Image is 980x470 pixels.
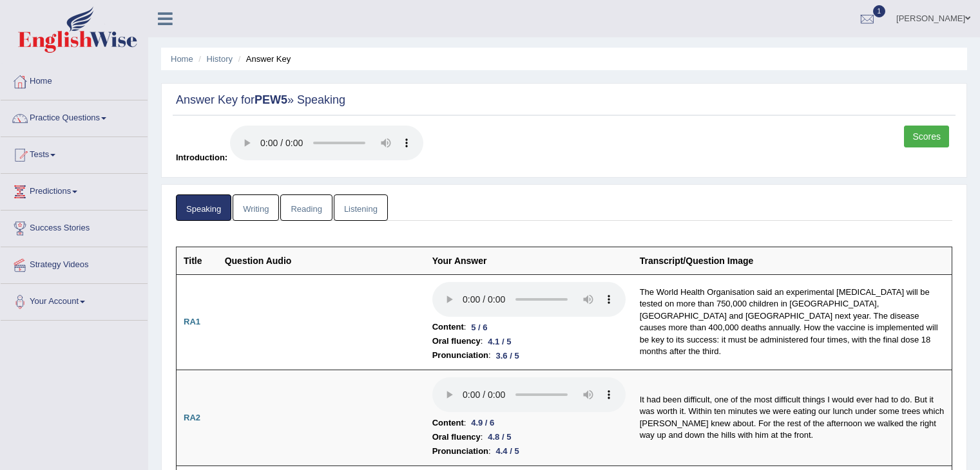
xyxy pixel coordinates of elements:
b: Content [432,416,464,430]
li: : [432,430,626,444]
li: : [432,416,626,430]
b: Pronunciation [432,348,488,362]
strong: PEW5 [255,93,287,106]
li: Answer Key [235,53,291,65]
h2: Answer Key for » Speaking [176,94,952,107]
div: 4.9 / 6 [466,416,499,429]
a: History [207,54,233,64]
th: Transcript/Question Image [633,247,952,274]
a: Reading [280,194,332,221]
a: Scores [904,126,949,147]
a: Writing [233,194,279,221]
a: Home [1,64,148,96]
b: Pronunciation [432,444,488,458]
b: RA1 [184,317,200,326]
li: : [432,320,626,334]
a: Listening [334,194,388,221]
a: Your Account [1,284,148,316]
a: Tests [1,137,148,169]
td: It had been difficult, one of the most difficult things I would ever had to do. But it was worth ... [633,370,952,466]
li: : [432,334,626,348]
th: Question Audio [218,247,425,274]
b: Oral fluency [432,334,481,348]
li: : [432,444,626,458]
div: 3.6 / 5 [491,349,524,362]
li: : [432,348,626,362]
a: Success Stories [1,211,148,243]
a: Home [171,54,193,64]
th: Title [177,247,218,274]
b: RA2 [184,413,200,422]
a: Predictions [1,174,148,206]
div: 4.8 / 5 [483,430,516,444]
a: Practice Questions [1,100,148,133]
div: 5 / 6 [466,321,492,334]
b: Oral fluency [432,430,481,444]
div: 4.1 / 5 [483,335,516,348]
div: 4.4 / 5 [491,444,524,458]
span: 1 [873,5,886,17]
b: Content [432,320,464,334]
th: Your Answer [425,247,633,274]
a: Speaking [176,194,231,221]
a: Strategy Videos [1,247,148,279]
span: Introduction: [176,153,227,162]
td: The World Health Organisation said an experimental [MEDICAL_DATA] will be tested on more than 750... [633,274,952,370]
